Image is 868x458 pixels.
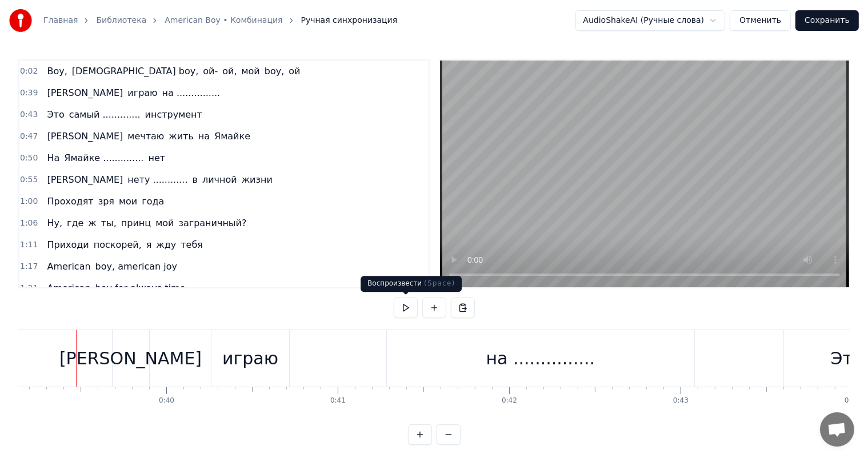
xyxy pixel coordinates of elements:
span: Boy, [46,65,68,78]
span: 0:55 [20,174,38,186]
a: Библиотека [96,15,146,26]
span: самый ............. [68,108,142,121]
span: тебя [179,238,204,251]
span: жить [167,130,195,143]
span: На [46,151,61,164]
div: на ............... [486,345,595,371]
span: ( Space ) [424,279,455,287]
span: Ямайке .............. [63,151,145,164]
span: [DEMOGRAPHIC_DATA] boy, [71,65,200,78]
div: Это [831,345,863,371]
span: мой [154,216,175,230]
span: нет [147,151,166,164]
span: мой [241,65,261,78]
div: 0:40 [159,396,174,405]
span: где [66,216,85,230]
span: играю [126,86,158,99]
span: Ямайке [213,130,251,143]
span: American [46,282,91,295]
span: личной [201,173,238,186]
span: инструмент [144,108,203,121]
span: 1:17 [20,261,38,272]
span: 0:43 [20,109,38,120]
span: принц [120,216,152,230]
div: Воспроизвести [361,276,462,292]
img: youka [9,9,32,32]
div: 0:44 [845,396,860,405]
span: ты, [100,216,118,230]
span: зря [97,195,115,208]
div: 0:42 [502,396,517,405]
span: на [197,130,211,143]
span: ой, [221,65,238,78]
span: 1:00 [20,196,38,207]
a: Главная [43,15,78,26]
span: American [46,260,91,273]
span: Проходят [46,195,94,208]
span: [PERSON_NAME] [46,86,124,99]
a: American Boy • Комбинация [165,15,282,26]
span: 0:47 [20,131,38,142]
span: 0:02 [20,66,38,77]
span: 0:50 [20,152,38,164]
div: 0:43 [673,396,689,405]
nav: breadcrumb [43,15,397,26]
span: на ............... [161,86,222,99]
div: 0:41 [330,396,346,405]
span: жду [155,238,177,251]
span: [PERSON_NAME] [46,173,124,186]
span: boy, american joy [94,260,178,273]
div: играю [222,345,278,371]
span: ой [287,65,301,78]
span: мои [118,195,138,208]
span: нету ............ [126,173,189,186]
span: 0:39 [20,87,38,99]
span: [PERSON_NAME] [46,130,124,143]
span: ой- [202,65,219,78]
span: я [145,238,153,251]
span: boy for always time [94,282,187,295]
span: мечтаю [126,130,165,143]
span: boy, [263,65,286,78]
span: Ну, [46,216,63,230]
span: жизни [241,173,274,186]
div: Открытый чат [820,412,854,447]
span: 1:06 [20,218,38,229]
span: Приходи [46,238,90,251]
span: заграничный? [177,216,247,230]
div: [PERSON_NAME] [59,345,202,371]
span: в [191,173,199,186]
button: Сохранить [795,10,859,31]
span: Это [46,108,65,121]
span: ж [87,216,97,230]
span: поскорей, [93,238,143,251]
span: 1:21 [20,283,38,294]
span: года [141,195,165,208]
button: Отменить [730,10,791,31]
span: Ручная синхронизация [301,15,398,26]
span: 1:11 [20,239,38,251]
